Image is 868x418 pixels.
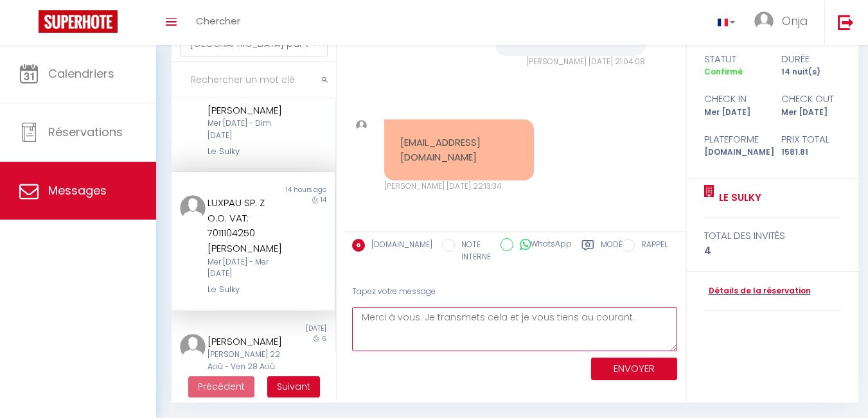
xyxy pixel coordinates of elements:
a: Détails de la réservation [704,285,811,297]
label: NOTE INTERNE [455,239,491,263]
span: Onja [782,13,808,29]
span: Précédent [198,380,245,393]
a: Le Sulky [714,190,761,205]
div: 1581.81 [772,146,849,159]
label: [DOMAIN_NAME] [365,239,432,253]
img: logout [838,14,854,30]
div: [PERSON_NAME] [DATE] 21:04:08 [495,56,645,68]
span: Confirmé [704,66,743,77]
div: Mer [DATE] - Mer [DATE] [208,256,286,281]
div: Tapez votre message [352,276,677,308]
span: 14 [321,195,326,205]
div: 14 nuit(s) [772,66,849,78]
span: Messages [48,182,107,198]
img: ... [180,195,206,221]
div: statut [695,51,772,67]
div: [DOMAIN_NAME] [695,146,772,159]
img: Super Booking [39,10,118,33]
img: ... [356,120,367,131]
img: ... [754,12,774,31]
pre: [EMAIL_ADDRESS][DOMAIN_NAME] [400,135,518,164]
div: [PERSON_NAME] 22 Aoû - Ven 28 Aoû [208,349,286,373]
label: Modèles [601,239,635,265]
div: [DATE] [253,324,335,334]
img: ... [180,334,206,360]
div: 14 hours ago [253,185,335,195]
div: Le Sulky [208,145,286,158]
div: Plateforme [695,132,772,147]
div: Mer [DATE] [772,107,849,119]
div: Mer [DATE] - Dim [DATE] [208,118,286,142]
span: 6 [322,334,326,344]
div: check in [695,91,772,107]
button: ENVOYER [591,358,677,380]
div: Mer [DATE] [695,107,772,119]
div: total des invités [704,228,842,243]
span: Réservations [48,124,123,140]
input: Rechercher un mot clé [172,62,336,98]
button: Next [267,376,320,398]
label: RAPPEL [635,239,668,253]
span: Suivant [277,380,310,393]
div: check out [772,91,849,107]
span: Calendriers [48,65,114,82]
div: 4 [704,243,842,259]
div: LUXPAU SP. Z O.O. VAT: 7011104250 [PERSON_NAME] [208,195,286,256]
div: Le Sulky [208,283,286,296]
div: [PERSON_NAME] [DATE] 22:13:34 [384,180,534,193]
div: Prix total [772,132,849,147]
button: Previous [188,376,254,398]
span: Chercher [196,14,240,28]
div: durée [772,51,849,67]
label: WhatsApp [513,238,572,252]
div: [PERSON_NAME] [208,334,286,349]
